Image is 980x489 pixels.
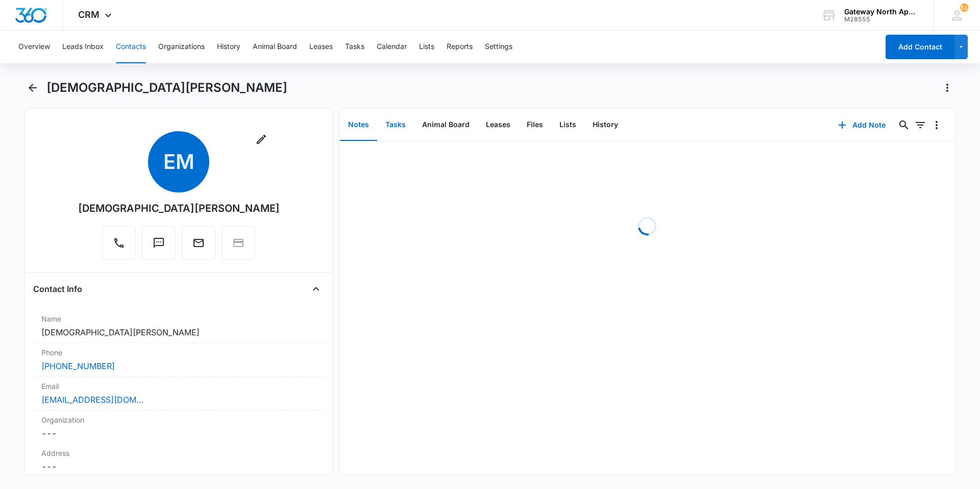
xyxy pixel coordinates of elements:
[414,109,478,141] button: Animal Board
[217,31,240,63] button: History
[46,80,287,95] h1: [DEMOGRAPHIC_DATA][PERSON_NAME]
[828,113,896,137] button: Add Note
[485,31,512,63] button: Settings
[308,281,324,297] button: Close
[41,381,316,392] label: Email
[478,109,519,141] button: Leases
[377,109,414,141] button: Tasks
[102,226,136,260] button: Call
[41,414,316,425] label: Organization
[519,109,551,141] button: Files
[148,131,209,192] span: EM
[584,109,626,141] button: History
[182,226,215,260] button: Email
[844,16,919,23] div: account id
[78,9,100,20] span: CRM
[960,4,968,12] div: notifications count
[551,109,584,141] button: Lists
[844,8,919,16] div: account name
[419,31,434,63] button: Lists
[41,313,316,324] label: Name
[41,427,316,439] dd: ---
[928,117,945,133] button: Overflow Menu
[253,31,297,63] button: Animal Board
[309,31,333,63] button: Leases
[116,31,146,63] button: Contacts
[41,347,316,358] label: Phone
[33,377,324,410] div: Email[EMAIL_ADDRESS][DOMAIN_NAME]
[142,226,176,260] button: Text
[33,283,82,295] h4: Contact Info
[182,242,215,251] a: Email
[939,80,955,96] button: Actions
[41,394,143,406] a: [EMAIL_ADDRESS][DOMAIN_NAME]
[142,242,176,251] a: Text
[886,35,954,59] button: Add Contact
[960,4,968,12] span: 51
[24,80,40,96] button: Back
[158,31,205,63] button: Organizations
[33,309,324,343] div: Name[DEMOGRAPHIC_DATA][PERSON_NAME]
[896,117,912,133] button: Search...
[340,109,377,141] button: Notes
[62,31,104,63] button: Leads Inbox
[41,460,316,473] dd: ---
[18,31,50,63] button: Overview
[447,31,473,63] button: Reports
[345,31,364,63] button: Tasks
[33,444,324,477] div: Address---
[41,360,115,372] a: [PHONE_NUMBER]
[102,242,136,251] a: Call
[912,117,928,133] button: Filters
[41,448,316,458] label: Address
[78,201,280,216] div: [DEMOGRAPHIC_DATA][PERSON_NAME]
[33,410,324,444] div: Organization---
[41,326,316,338] dd: [DEMOGRAPHIC_DATA][PERSON_NAME]
[33,343,324,377] div: Phone[PHONE_NUMBER]
[377,31,407,63] button: Calendar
